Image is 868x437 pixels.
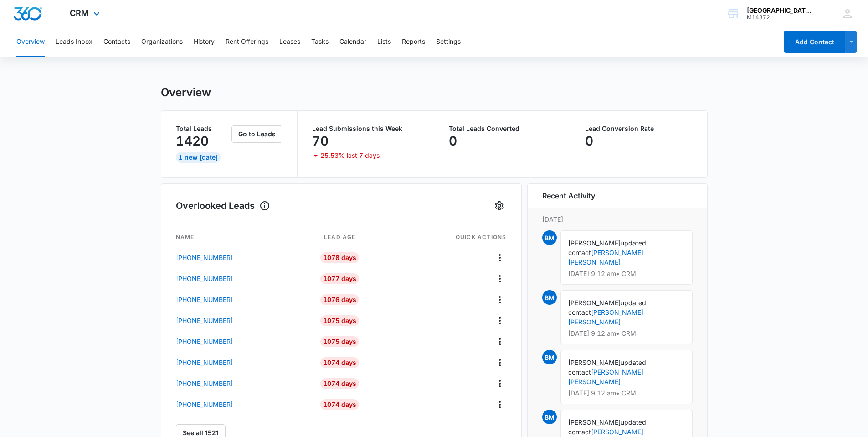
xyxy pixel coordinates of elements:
button: Add Contact [784,31,845,53]
p: 1420 [176,134,209,148]
div: 1075 Days [320,315,359,326]
span: [PERSON_NAME] [568,359,621,366]
p: Lead Submissions this Week [312,125,419,132]
button: Contacts [103,27,130,57]
a: Go to Leads [231,130,282,138]
div: 1078 Days [320,252,359,263]
span: BM [542,230,557,245]
p: [PHONE_NUMBER] [176,295,233,304]
h1: Overlooked Leads [176,199,270,213]
div: account name [747,7,813,14]
p: Lead Conversion Rate [585,125,693,132]
p: [DATE] [542,214,693,224]
div: 1074 Days [320,378,359,389]
button: Overview [16,27,45,57]
p: Total Leads Converted [449,125,556,132]
button: History [194,27,215,57]
a: [PERSON_NAME] [PERSON_NAME] [568,308,643,326]
a: [PHONE_NUMBER] [176,379,293,388]
button: Actions [493,250,507,265]
div: account id [747,14,813,21]
span: BM [542,350,557,364]
span: [PERSON_NAME] [568,299,621,307]
button: Leases [279,27,300,57]
p: 70 [312,134,329,148]
p: [PHONE_NUMBER] [176,274,233,283]
button: Lists [377,27,391,57]
p: [DATE] 9:12 am • CRM [568,390,685,396]
button: Tasks [311,27,329,57]
button: Rent Offerings [226,27,268,57]
button: Actions [493,313,507,328]
a: [PERSON_NAME] [PERSON_NAME] [568,249,643,266]
button: Actions [493,292,507,307]
p: 0 [449,134,457,148]
span: BM [542,410,557,424]
p: [PHONE_NUMBER] [176,379,233,388]
p: [PHONE_NUMBER] [176,400,233,409]
button: Actions [493,355,507,369]
button: Actions [493,397,507,411]
h6: Recent Activity [542,190,595,201]
button: Reports [402,27,425,57]
a: [PHONE_NUMBER] [176,295,293,304]
a: [PHONE_NUMBER] [176,400,293,409]
p: 25.53% last 7 days [320,152,380,159]
p: [PHONE_NUMBER] [176,358,233,367]
span: [PERSON_NAME] [568,418,621,426]
p: [PHONE_NUMBER] [176,316,233,325]
p: [DATE] 9:12 am • CRM [568,330,685,337]
a: [PHONE_NUMBER] [176,253,293,262]
button: Leads Inbox [56,27,92,57]
p: [PHONE_NUMBER] [176,337,233,346]
a: [PERSON_NAME] [PERSON_NAME] [568,368,643,385]
button: Settings [436,27,461,57]
p: 0 [585,134,593,148]
th: Name [176,228,293,247]
p: Total Leads [176,125,230,132]
span: CRM [70,8,89,18]
button: Actions [493,334,507,349]
p: [DATE] 9:12 am • CRM [568,271,685,277]
h1: Overview [161,86,211,99]
button: Calendar [339,27,366,57]
p: [PHONE_NUMBER] [176,253,233,262]
button: Go to Leads [231,125,282,143]
div: 1075 Days [320,336,359,347]
a: [PHONE_NUMBER] [176,316,293,325]
button: Organizations [141,27,183,57]
div: 1074 Days [320,399,359,410]
th: Quick actions [387,228,507,247]
div: 1074 Days [320,357,359,368]
a: [PHONE_NUMBER] [176,358,293,367]
th: Lead age [293,228,387,247]
div: 1077 Days [320,273,359,284]
a: [PHONE_NUMBER] [176,274,293,283]
span: [PERSON_NAME] [568,239,621,247]
div: 1 New [DATE] [176,152,221,163]
a: [PHONE_NUMBER] [176,337,293,346]
button: Actions [493,376,507,390]
button: Settings [492,198,507,213]
button: Actions [493,271,507,286]
div: 1076 Days [320,294,359,305]
span: BM [542,290,557,305]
